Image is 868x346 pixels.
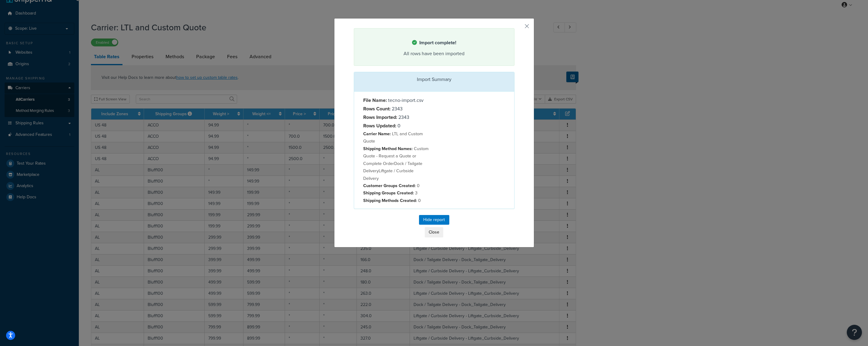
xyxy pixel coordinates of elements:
div: All rows have been imported [362,49,507,58]
p: Custom Quote - Request a Quote or Complete Order Dock / Tailgate Delivery Liftgate / Curbside Del... [363,145,430,182]
h3: Import Summary [359,77,510,82]
strong: Shipping Method Names: [363,145,413,152]
strong: Customer Groups Created: [363,182,416,189]
div: tecno-import.csv 2343 2343 0 [359,96,434,204]
p: LTL and Custom Quote [363,130,430,145]
strong: Shipping Methods Created: [363,197,417,204]
h4: Import complete! [362,39,507,46]
strong: Rows Count: [363,105,390,112]
button: Close [425,227,443,237]
p: 0 [363,197,430,204]
button: Hide report [419,215,449,225]
p: 0 [363,182,430,189]
strong: Rows Imported: [363,114,397,121]
p: 3 [363,189,430,197]
strong: Rows Updated: [363,122,396,129]
strong: Carrier Name: [363,130,391,137]
strong: Shipping Groups Created: [363,190,414,196]
strong: File Name: [363,97,387,104]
